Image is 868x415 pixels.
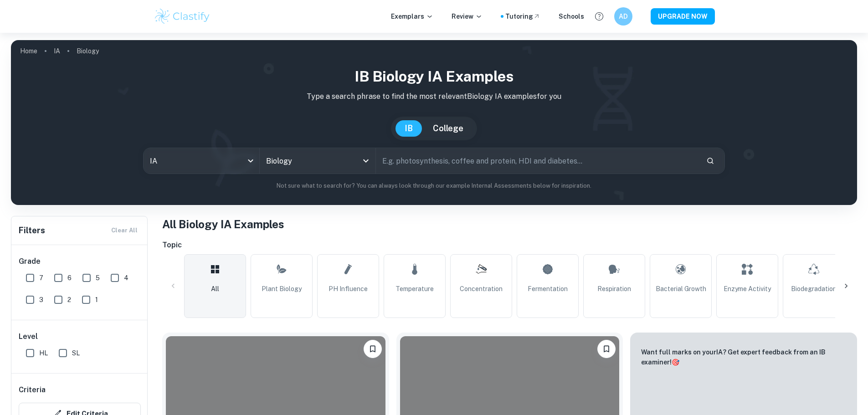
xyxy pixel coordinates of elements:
[559,11,584,21] a: Schools
[67,295,71,305] span: 2
[651,8,715,25] button: UPGRADE NOW
[154,7,211,26] img: Clastify logo
[11,40,857,205] img: profile cover
[19,224,45,237] h6: Filters
[618,11,628,21] h6: AD
[262,284,302,294] span: Plant Biology
[19,384,46,395] h6: Criteria
[39,348,48,358] span: HL
[395,284,434,294] span: Temperature
[641,347,846,367] p: Want full marks on your IA ? Get expert feedback from an IB examiner!
[672,359,679,366] span: 🎯
[72,348,80,358] span: SL
[124,273,128,283] span: 4
[791,284,837,294] span: Biodegradation
[376,148,699,174] input: E.g. photosynthesis, coffee and protein, HDI and diabetes...
[39,273,43,283] span: 7
[597,340,616,358] button: Bookmark
[597,284,631,294] span: Respiration
[505,11,540,21] a: Tutoring
[703,153,718,169] button: Search
[19,256,141,267] h6: Grade
[39,295,43,305] span: 3
[67,273,72,283] span: 6
[96,273,100,283] span: 5
[329,284,368,294] span: pH Influence
[364,340,382,358] button: Bookmark
[452,11,483,21] p: Review
[18,66,850,87] h1: IB Biology IA examples
[360,154,372,167] button: Open
[424,120,473,137] button: College
[391,11,433,21] p: Exemplars
[614,7,632,26] button: AD
[95,295,98,305] span: 1
[591,9,607,24] button: Help and Feedback
[20,45,37,57] a: Home
[528,284,568,294] span: Fermentation
[724,284,771,294] span: Enzyme Activity
[395,120,422,137] button: IB
[144,148,259,174] div: IA
[18,91,850,102] p: Type a search phrase to find the most relevant Biology IA examples for you
[162,216,857,232] h1: All Biology IA Examples
[19,331,141,342] h6: Level
[460,284,503,294] span: Concentration
[77,46,99,56] p: Biology
[656,284,706,294] span: Bacterial Growth
[18,181,850,190] p: Not sure what to search for? You can always look through our example Internal Assessments below f...
[162,240,857,251] h6: Topic
[54,45,60,57] a: IA
[211,284,219,294] span: All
